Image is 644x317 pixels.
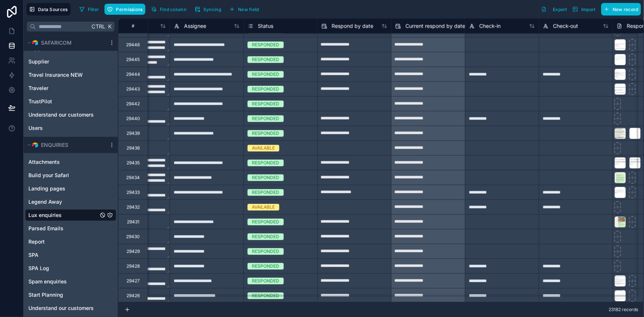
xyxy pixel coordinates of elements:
[28,304,94,312] span: Understand our customers
[252,101,279,107] div: RESPONDED
[91,22,106,31] span: Ctrl
[88,7,99,12] span: Filter
[25,209,116,221] div: Lux enquiries
[570,3,598,15] button: Import
[538,3,570,15] button: Export
[28,158,98,166] a: Attachments
[28,265,49,272] span: SPA Log
[479,23,501,30] span: Check-in
[28,198,98,206] a: Legend Away
[598,3,641,15] a: New record
[76,4,102,15] button: Filter
[127,190,140,196] div: 29433
[127,278,140,284] div: 29427
[25,289,116,301] div: Start Planning
[126,116,140,122] div: 29440
[160,7,186,12] span: Find column
[252,71,279,78] div: RESPONDED
[41,141,68,149] span: ENQUIRIES
[406,23,465,30] span: Current respond by date
[126,57,140,63] div: 29445
[184,23,206,30] span: Assignee
[28,238,98,245] a: Report
[227,4,262,15] button: New field
[28,111,98,118] a: Understand our customers
[25,169,116,181] div: Build your Safari
[27,3,70,15] button: Data Sources
[28,211,98,219] a: Lux enquiries
[25,183,116,194] div: Landing pages
[28,71,98,79] a: Travel Insurance NEW
[252,145,275,152] div: AVAILABLE
[252,248,279,255] div: RESPONDED
[601,3,641,15] button: New record
[252,234,279,240] div: RESPONDED
[32,40,38,46] img: Airtable Logo
[28,98,98,105] a: TrustPilot
[126,72,140,77] div: 29444
[107,24,112,29] span: K
[28,278,67,285] span: Spam enquiries
[252,278,279,285] div: RESPONDED
[25,236,116,248] div: Report
[126,86,140,92] div: 29443
[192,4,224,15] button: Syncing
[25,96,116,107] div: TrustPilot
[28,291,98,299] a: Start Planning
[28,98,52,105] span: TrustPilot
[127,249,140,255] div: 29429
[25,140,106,150] button: Airtable LogoENQUIRIES
[127,131,140,137] div: 29439
[127,263,140,269] div: 29428
[24,35,118,317] div: scrollable content
[28,185,98,192] a: Landing pages
[25,69,116,81] div: Travel Insurance NEW
[28,278,98,285] a: Spam enquiries
[127,145,140,151] div: 29436
[252,263,279,270] div: RESPONDED
[28,124,43,132] span: Users
[25,82,116,94] div: Traveler
[28,58,49,65] span: Supplier
[25,196,116,208] div: Legend Away
[28,111,94,118] span: Understand our customers
[127,293,140,299] div: 29426
[127,160,140,166] div: 29435
[581,7,596,12] span: Import
[28,85,48,92] span: Traveler
[28,291,63,299] span: Start Planning
[553,7,567,12] span: Export
[127,219,140,225] div: 29431
[252,189,279,196] div: RESPONDED
[238,7,259,12] span: New field
[203,7,221,12] span: Syncing
[25,109,116,121] div: Understand our customers
[28,185,65,192] span: Landing pages
[192,4,227,15] a: Syncing
[252,86,279,93] div: RESPONDED
[28,304,98,312] a: Understand our customers
[104,4,145,15] button: Permissions
[28,158,60,166] span: Attachments
[25,262,116,274] div: SPA Log
[28,238,45,245] span: Report
[148,4,189,15] button: Find column
[126,42,140,48] div: 29446
[252,160,279,166] div: RESPONDED
[252,130,279,137] div: RESPONDED
[41,39,72,46] span: SAFARICOM
[553,23,578,30] span: Check-out
[252,42,279,48] div: RESPONDED
[609,307,638,313] span: 23182 records
[28,58,98,65] a: Supplier
[126,175,140,181] div: 29434
[252,293,279,299] div: RESPONDED
[28,211,62,219] span: Lux enquiries
[252,56,279,63] div: RESPONDED
[25,38,106,48] button: Airtable LogoSAFARICOM
[32,142,38,148] img: Airtable Logo
[28,198,62,206] span: Legend Away
[28,265,98,272] a: SPA Log
[126,101,140,107] div: 29442
[28,251,98,259] a: SPA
